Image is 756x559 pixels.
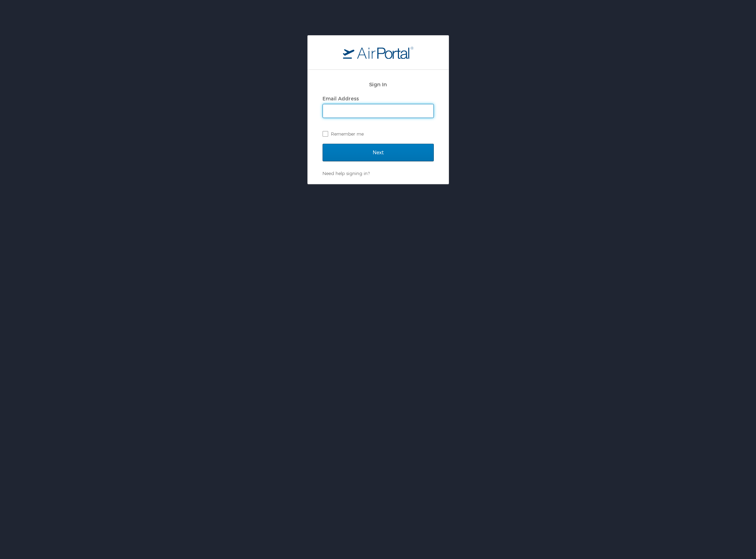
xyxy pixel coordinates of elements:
[323,80,434,88] h2: Sign In
[323,129,434,139] label: Remember me
[323,95,359,101] label: Email Address
[323,170,370,176] a: Need help signing in?
[323,144,434,161] input: Next
[343,46,413,59] img: logo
